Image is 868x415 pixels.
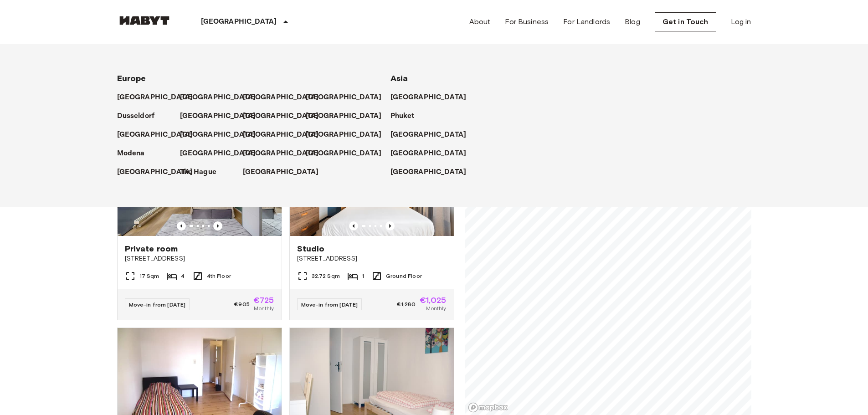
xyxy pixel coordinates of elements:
a: [GEOGRAPHIC_DATA] [390,167,476,178]
p: [GEOGRAPHIC_DATA] [243,111,319,122]
p: [GEOGRAPHIC_DATA] [180,92,256,103]
p: [GEOGRAPHIC_DATA] [243,92,319,103]
a: [GEOGRAPHIC_DATA] [243,92,328,103]
a: Phuket [390,111,424,122]
a: For Business [505,16,549,27]
a: Get in Touch [655,12,716,31]
span: Ground Floor [386,272,422,280]
a: [GEOGRAPHIC_DATA] [306,148,391,159]
a: [GEOGRAPHIC_DATA] [117,129,202,140]
a: [GEOGRAPHIC_DATA] [306,111,391,122]
span: Europe [117,73,146,83]
span: [STREET_ADDRESS] [125,254,274,263]
span: Asia [390,73,408,83]
a: Mapbox logo [468,402,508,413]
a: Log in [731,16,751,27]
p: [GEOGRAPHIC_DATA] [180,148,256,159]
span: €725 [253,296,274,304]
a: [GEOGRAPHIC_DATA] [117,167,202,178]
span: Private room [125,243,178,254]
span: 4th Floor [207,272,231,280]
p: [GEOGRAPHIC_DATA] [201,16,277,27]
p: [GEOGRAPHIC_DATA] [243,167,319,178]
a: Marketing picture of unit DE-01-010-002-01HFPrevious imagePrevious imagePrivate room[STREET_ADDRE... [117,126,282,320]
p: [GEOGRAPHIC_DATA] [390,92,467,103]
a: Dusseldorf [117,111,164,122]
a: Modena [117,148,154,159]
a: [GEOGRAPHIC_DATA] [180,92,265,103]
span: Monthly [426,304,446,313]
a: Marketing picture of unit DE-01-481-006-01Previous imagePrevious imageStudio[STREET_ADDRESS]32.72... [289,126,454,320]
span: 4 [181,272,185,280]
span: [STREET_ADDRESS] [297,254,447,263]
a: [GEOGRAPHIC_DATA] [117,92,202,103]
a: [GEOGRAPHIC_DATA] [390,92,476,103]
p: [GEOGRAPHIC_DATA] [306,111,382,122]
p: [GEOGRAPHIC_DATA] [306,148,382,159]
button: Previous image [213,221,222,231]
button: Previous image [349,221,358,231]
a: [GEOGRAPHIC_DATA] [243,111,328,122]
span: €1,025 [420,296,447,304]
img: Habyt [117,16,172,25]
p: Phuket [390,111,415,122]
span: 17 Sqm [139,272,159,280]
p: [GEOGRAPHIC_DATA] [243,129,319,140]
a: [GEOGRAPHIC_DATA] [390,148,476,159]
p: [GEOGRAPHIC_DATA] [117,129,193,140]
button: Previous image [177,221,186,231]
a: [GEOGRAPHIC_DATA] [390,129,476,140]
a: [GEOGRAPHIC_DATA] [306,129,391,140]
span: 1 [362,272,364,280]
button: Previous image [385,221,395,231]
p: Modena [117,148,145,159]
span: €905 [234,300,250,308]
a: [GEOGRAPHIC_DATA] [306,92,391,103]
a: About [469,16,491,27]
a: The Hague [180,167,226,178]
span: 32.72 Sqm [312,272,340,280]
a: [GEOGRAPHIC_DATA] [243,129,328,140]
span: Studio [297,243,325,254]
p: [GEOGRAPHIC_DATA] [390,167,467,178]
p: [GEOGRAPHIC_DATA] [306,92,382,103]
p: [GEOGRAPHIC_DATA] [390,148,467,159]
a: Blog [625,16,640,27]
a: [GEOGRAPHIC_DATA] [180,129,265,140]
a: [GEOGRAPHIC_DATA] [180,148,265,159]
p: [GEOGRAPHIC_DATA] [306,129,382,140]
span: Monthly [254,304,274,313]
p: [GEOGRAPHIC_DATA] [180,129,256,140]
p: [GEOGRAPHIC_DATA] [180,111,256,122]
a: [GEOGRAPHIC_DATA] [243,167,328,178]
span: Move-in from [DATE] [301,301,358,308]
p: [GEOGRAPHIC_DATA] [117,167,193,178]
p: [GEOGRAPHIC_DATA] [390,129,467,140]
p: [GEOGRAPHIC_DATA] [117,92,193,103]
span: €1,280 [397,300,416,308]
a: [GEOGRAPHIC_DATA] [180,111,265,122]
a: [GEOGRAPHIC_DATA] [243,148,328,159]
p: The Hague [180,167,216,178]
p: [GEOGRAPHIC_DATA] [243,148,319,159]
p: Dusseldorf [117,111,155,122]
span: Move-in from [DATE] [129,301,186,308]
a: For Landlords [563,16,610,27]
